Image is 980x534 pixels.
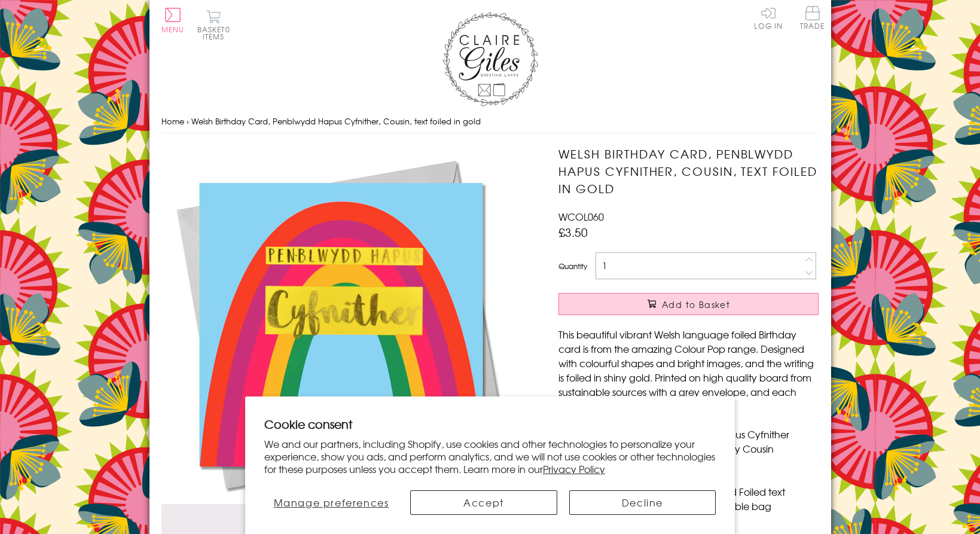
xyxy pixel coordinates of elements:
[662,298,730,310] span: Add to Basket
[543,462,605,476] a: Privacy Policy
[161,109,819,134] nav: breadcrumbs
[558,327,819,413] p: This beautiful vibrant Welsh language foiled Birthday card is from the amazing Colour Pop range. ...
[558,145,819,197] h1: Welsh Birthday Card, Penblwydd Hapus Cyfnither, Cousin, text foiled in gold
[800,6,825,29] span: Trade
[264,438,716,475] p: We and our partners, including Shopify, use cookies and other technologies to personalize your ex...
[161,115,184,127] a: Home
[558,209,604,224] span: WCOL060
[161,8,185,33] button: Menu
[754,6,783,29] a: Log In
[161,145,520,504] img: Welsh Birthday Card, Penblwydd Hapus Cyfnither, Cousin, text foiled in gold
[274,495,389,509] span: Manage preferences
[197,10,230,40] button: Basket0 items
[569,490,716,515] button: Decline
[191,115,481,127] span: Welsh Birthday Card, Penblwydd Hapus Cyfnither, Cousin, text foiled in gold
[410,490,557,515] button: Accept
[187,115,189,127] span: ›
[558,261,587,271] label: Quantity
[442,12,538,106] img: Claire Giles Greetings Cards
[203,24,230,42] span: 0 items
[558,224,588,240] span: £3.50
[800,6,825,32] a: Trade
[264,490,398,515] button: Manage preferences
[558,293,819,315] button: Add to Basket
[161,24,185,35] span: Menu
[264,416,716,432] h2: Cookie consent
